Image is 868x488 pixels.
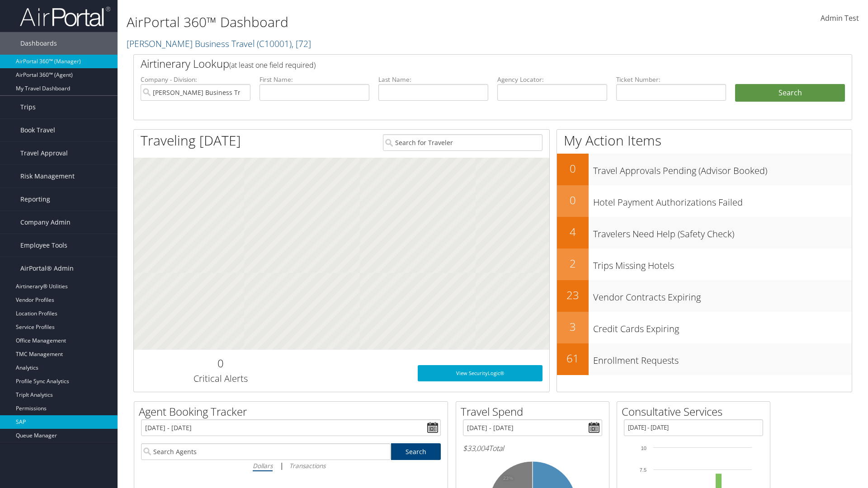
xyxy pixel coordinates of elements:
[253,461,273,470] i: Dollars
[127,13,615,32] h1: AirPortal 360™ Dashboard
[641,446,646,451] tspan: 10
[292,38,311,50] span: , [ 72 ]
[557,343,852,375] a: 61Enrollment Requests
[821,13,859,23] span: Admin Test
[593,160,852,177] h3: Travel Approvals Pending (Advisor Booked)
[616,75,726,84] label: Ticket Number:
[383,134,542,151] input: Search for Traveler
[141,75,250,84] label: Company - Division:
[593,350,852,367] h3: Enrollment Requests
[593,192,852,209] h3: Hotel Payment Authorizations Failed
[640,467,646,473] tspan: 7.5
[557,185,852,217] a: 0Hotel Payment Authorizations Failed
[378,75,488,84] label: Last Name:
[497,75,607,84] label: Agency Locator:
[557,256,589,271] h2: 2
[141,460,441,471] div: |
[557,131,852,150] h1: My Action Items
[557,351,589,366] h2: 61
[593,318,852,335] h3: Credit Cards Expiring
[141,356,300,371] h2: 0
[20,96,36,118] span: Trips
[20,211,71,234] span: Company Admin
[141,443,391,460] input: Search Agents
[557,217,852,249] a: 4Travelers Need Help (Safety Check)
[622,404,770,419] h2: Consultative Services
[557,192,589,208] h2: 0
[463,443,489,453] span: $33,004
[257,38,292,50] span: ( C10001 )
[557,154,852,185] a: 0Travel Approvals Pending (Advisor Booked)
[229,60,316,70] span: (at least one field required)
[557,312,852,343] a: 3Credit Cards Expiring
[20,6,110,27] img: airportal-logo.png
[593,286,852,304] h3: Vendor Contracts Expiring
[20,32,57,55] span: Dashboards
[557,280,852,312] a: 23Vendor Contracts Expiring
[461,404,609,419] h2: Travel Spend
[557,287,589,303] h2: 23
[557,249,852,280] a: 2Trips Missing Hotels
[141,372,300,385] h3: Critical Alerts
[139,404,448,419] h2: Agent Booking Tracker
[141,56,785,71] h2: Airtinerary Lookup
[20,234,67,257] span: Employee Tools
[20,165,75,188] span: Risk Management
[391,443,441,460] a: Search
[503,476,513,481] tspan: 23%
[418,365,542,381] a: View SecurityLogic®
[289,461,325,470] i: Transactions
[557,161,589,176] h2: 0
[593,255,852,272] h3: Trips Missing Hotels
[127,38,311,50] a: [PERSON_NAME] Business Travel
[735,84,845,102] button: Search
[557,319,589,334] h2: 3
[20,188,50,211] span: Reporting
[141,131,241,150] h1: Traveling [DATE]
[20,257,74,280] span: AirPortal® Admin
[20,142,68,164] span: Travel Approval
[593,223,852,240] h3: Travelers Need Help (Safety Check)
[259,75,369,84] label: First Name:
[20,119,55,141] span: Book Travel
[821,5,859,33] a: Admin Test
[557,224,589,239] h2: 4
[463,443,602,453] h6: Total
